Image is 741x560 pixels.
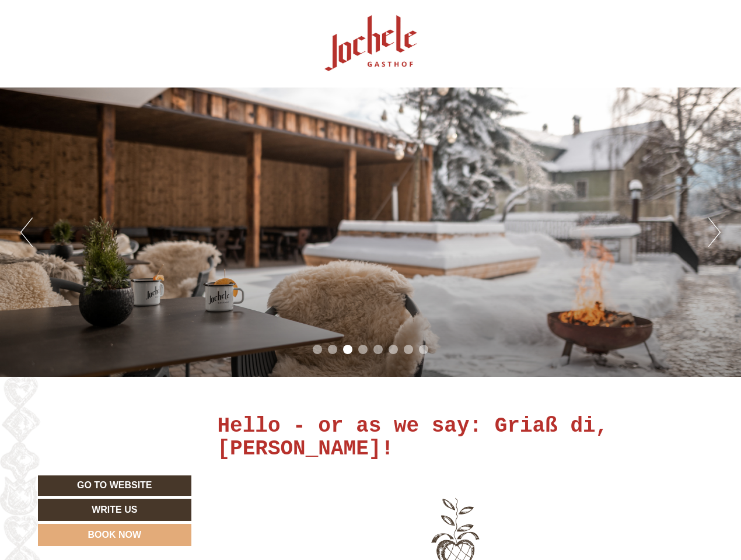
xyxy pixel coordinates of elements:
[38,499,191,521] a: Write us
[38,524,191,546] a: Book now
[38,475,191,496] a: Go to website
[20,218,33,247] button: Previous
[708,218,721,247] button: Next
[218,415,695,461] h1: Hello - or as we say: Griaß di, [PERSON_NAME]!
